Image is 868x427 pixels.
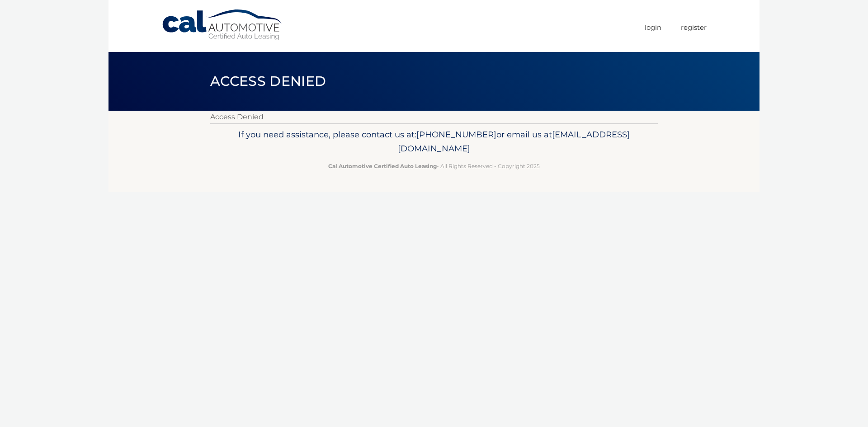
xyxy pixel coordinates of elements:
a: Login [645,20,661,35]
span: Access Denied [210,73,326,89]
span: [PHONE_NUMBER] [416,129,496,140]
p: - All Rights Reserved - Copyright 2025 [216,161,652,171]
strong: Cal Automotive Certified Auto Leasing [328,163,437,169]
p: If you need assistance, please contact us at: or email us at [216,127,652,156]
p: Access Denied [210,111,658,123]
a: Register [681,20,707,35]
a: Cal Automotive [161,9,283,41]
